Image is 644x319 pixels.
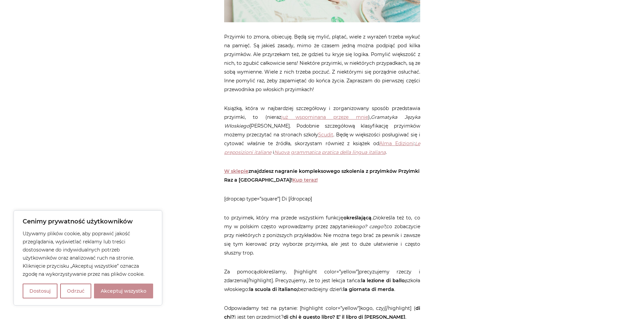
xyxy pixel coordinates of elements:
[224,194,420,203] p: [dropcap type=”square”] Di [/dropcap]
[224,267,420,294] p: Za pomocą określamy, [highlight color=”yellow”]precyzujemy rzeczy i zdarzenia[/highlight]. Precyz...
[249,286,298,292] strong: la scuola di italiano;
[94,284,153,298] button: Akceptuj wszystko
[361,277,406,284] strong: la lezione di ballo;
[281,114,368,120] a: już wspominana przeze mnie
[224,104,420,157] p: Książką, która w najbardziej szczegółowy i zorganizowany sposób przedstawia przyimki, to (nieraz ...
[224,213,420,257] p: to przyimek, który ma przede wszystkim funkcję . określa też to, co my w polskim często wprowadza...
[224,168,248,174] a: W sklepie
[343,286,394,292] strong: la giornata di merda
[373,215,378,221] em: Di
[224,168,420,183] strong: znajdziesz nagranie kompleksowego szkolenia z przyimków Przyimki Raz a [GEOGRAPHIC_DATA]!
[379,140,414,147] a: Alma Edizioni
[274,149,387,155] em: .
[274,149,386,155] a: Nuova grammatica pratica della lingua italiana
[343,215,372,221] strong: określającą
[23,230,153,278] p: Używamy plików cookie, aby poprawić jakość przeglądania, wyświetlać reklamy lub treści dostosowan...
[318,132,333,138] a: Scudit
[23,217,153,225] p: Cenimy prywatność użytkowników
[257,269,261,275] em: di
[224,32,420,94] p: Przyimki to zmora, obiecuję. Będą się mylić, plątać, wiele z wyrażeń trzeba wykuć na pamięć. Są j...
[224,114,420,129] em: Gramatyka Języka Włoskiego
[353,223,386,230] em: kogo? czego?,
[292,177,318,183] a: Kup teraz!
[224,140,420,155] a: Le preposizioni italiane
[23,284,57,298] button: Dostosuj
[60,284,91,298] button: Odrzuć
